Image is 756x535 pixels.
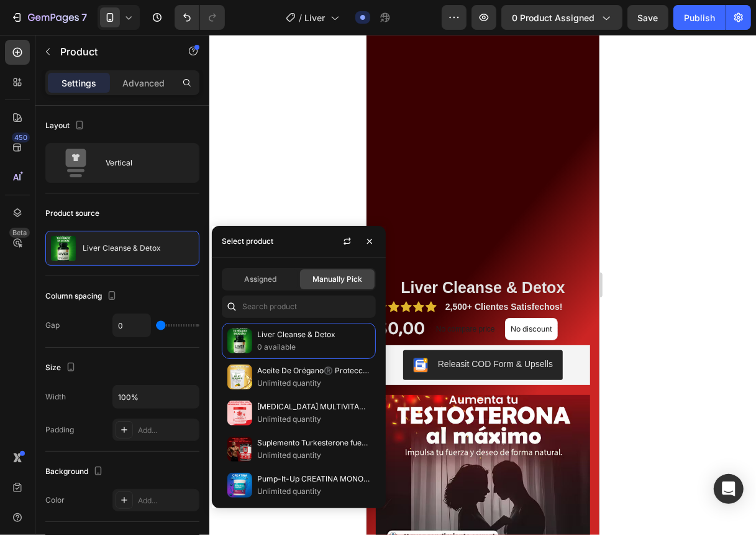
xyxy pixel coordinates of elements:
p: [MEDICAL_DATA] MULTIVITAMIN, EVITA TUS PERIODOS MENSTRUALES IRREGULARES, LA INFLAMACION, EL ACNE ... [257,401,370,413]
img: collections [227,437,252,462]
span: / [299,11,303,24]
div: Open Intercom Messenger [714,474,744,504]
div: Undo/Redo [175,5,225,30]
span: Manually Pick [312,274,362,285]
div: Gap [45,320,60,331]
img: product feature img [51,236,76,261]
span: Assigned [244,274,276,285]
span: 0 product assigned [512,11,594,24]
p: Unlimited quantity [257,485,370,498]
input: Auto [113,386,199,408]
img: collections [227,401,252,426]
p: Unlimited quantity [257,377,370,389]
button: 0 product assigned [501,5,622,30]
div: Beta [9,228,30,238]
div: 450 [12,133,30,142]
p: Advanced [122,77,165,90]
p: Settings [61,77,96,90]
p: Unlimited quantity [257,449,370,462]
input: Search in Settings & Advanced [222,295,376,318]
button: Save [627,5,668,30]
input: Auto [113,314,150,337]
p: Suplemento Turkesterone fuerza explosiva, energía imparable y recuperación más rápida [257,437,370,449]
p: Unlimited quantity [257,413,370,426]
div: Column spacing [45,288,119,305]
div: Add... [138,495,196,506]
p: Pump-It-Up CREATINA MONOHIDRATADA [257,473,370,485]
div: Select product [222,236,273,247]
div: Add... [138,425,196,436]
img: collections [227,365,252,389]
p: 7 [81,10,87,25]
p: Liver Cleanse & Detox [83,244,161,253]
div: Color [45,495,65,506]
div: Background [45,463,106,480]
p: Product [60,44,166,59]
button: 7 [5,5,93,30]
span: Liver [305,11,326,24]
div: Width [45,391,66,402]
div: Publish [684,11,715,24]
div: Size [45,360,78,376]
span: Save [638,12,658,23]
div: Product source [45,208,99,219]
p: Aceite De Orégano®️ Protección natural para tu cuerpo todos los días [257,365,370,377]
img: collections [227,328,252,353]
div: Layout [45,118,87,134]
button: Publish [673,5,726,30]
div: Vertical [106,149,181,177]
img: collections [227,473,252,498]
p: Liver Cleanse & Detox [257,328,370,341]
iframe: Design area [367,35,599,535]
div: Padding [45,424,74,435]
p: 0 available [257,341,370,353]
